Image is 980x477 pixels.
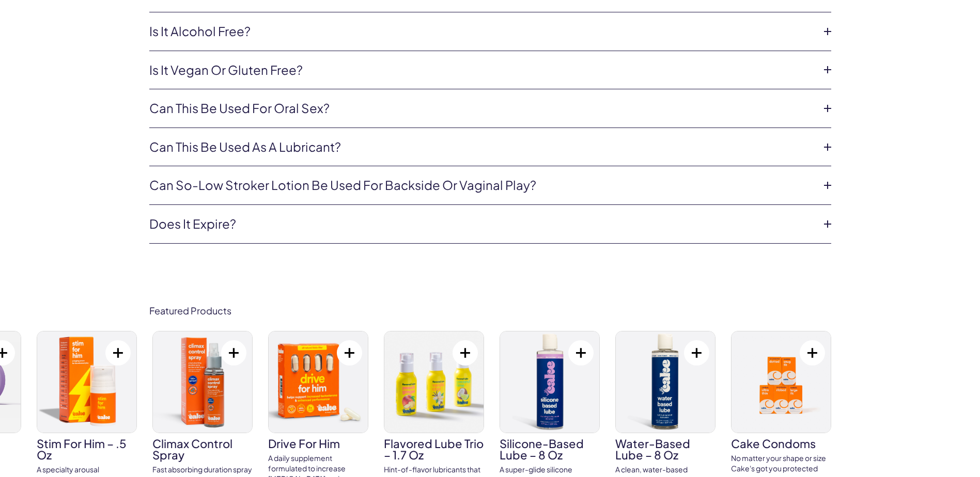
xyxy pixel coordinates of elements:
[149,215,815,233] a: Does it expire?
[37,331,136,433] img: Stim For Him – .5 oz
[384,438,484,460] h3: Flavored Lube Trio – 1.7 oz
[152,438,253,460] h3: Climax Control Spray
[615,438,715,460] h3: Water-Based Lube – 8 oz
[268,438,368,449] h3: drive for him
[149,138,815,156] a: Can this be used as a lubricant?
[149,100,815,117] a: Can this be used for oral sex?
[500,331,599,433] img: Silicone-Based Lube – 8 oz
[500,438,600,460] h3: Silicone-Based Lube – 8 oz
[616,331,715,433] img: Water-Based Lube – 8 oz
[731,438,831,449] h3: Cake Condoms
[732,331,831,433] img: Cake Condoms
[149,177,815,194] a: Can So-Low Stroker Lotion be used for backside or vaginal play?
[731,453,831,473] div: No matter your shape or size Cake's got you protected
[149,23,815,40] a: Is it alcohol free?
[384,331,484,433] img: Flavored Lube Trio – 1.7 oz
[153,331,252,433] img: Climax Control Spray
[37,438,137,460] h3: Stim For Him – .5 oz
[269,331,368,433] img: drive for him
[149,61,815,79] a: Is it vegan or gluten free?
